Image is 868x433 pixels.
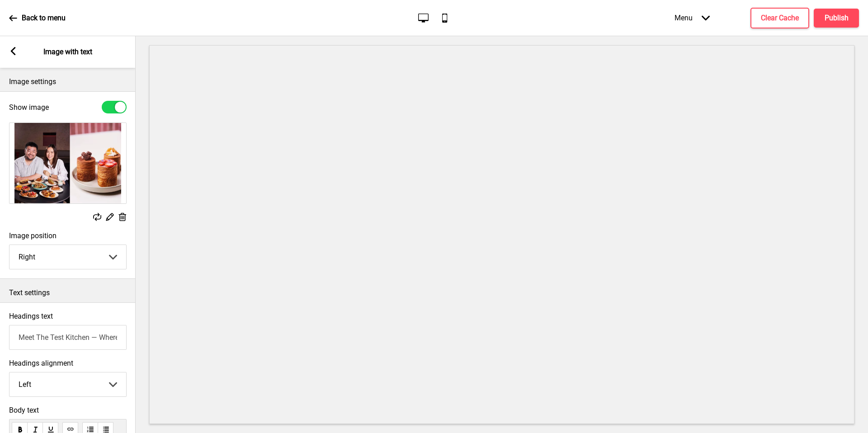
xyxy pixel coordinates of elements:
[43,47,92,57] p: Image with text
[665,5,719,31] div: Menu
[761,13,799,23] h4: Clear Cache
[9,288,127,298] p: Text settings
[9,77,127,87] p: Image settings
[750,8,809,28] button: Clear Cache
[22,13,66,23] p: Back to menu
[825,13,849,23] h4: Publish
[9,6,66,30] a: Back to menu
[9,312,53,320] label: Headings text
[9,123,126,203] img: Image
[9,103,49,112] label: Show image
[9,231,127,240] label: Image position
[814,9,859,28] button: Publish
[9,359,127,367] label: Headings alignment
[9,406,127,414] span: Body text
